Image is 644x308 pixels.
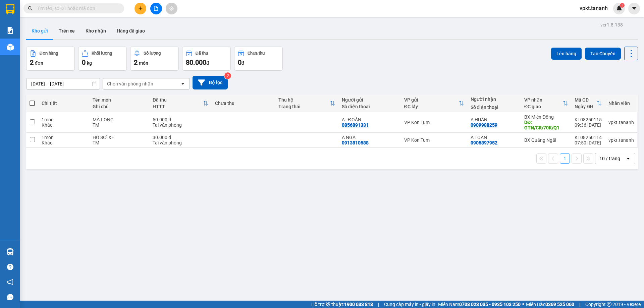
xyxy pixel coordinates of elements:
div: Tại văn phòng [153,122,208,128]
span: file-add [154,6,158,11]
span: Miền Bắc [526,301,574,308]
img: icon-new-feature [616,5,622,11]
span: đ [206,60,209,66]
div: Ghi chú [93,104,146,109]
span: message [7,294,13,300]
img: warehouse-icon [7,44,14,51]
div: Khối lượng [92,51,112,56]
th: Toggle SortBy [571,95,605,112]
span: notification [7,279,13,285]
button: caret-down [628,3,640,14]
div: Chi tiết [42,101,86,106]
div: Chọn văn phòng nhận [107,80,153,87]
span: ⚪️ [522,303,524,306]
div: HỒ SƠ XE [93,135,146,140]
button: aim [166,3,177,14]
div: ĐC giao [524,104,562,109]
img: solution-icon [7,27,14,34]
th: Toggle SortBy [521,95,571,112]
div: Tên món [93,97,146,103]
img: warehouse-icon [7,248,14,255]
div: HTTT [153,104,203,109]
span: aim [169,6,174,11]
button: Số lượng2món [130,47,179,71]
svg: open [180,81,185,86]
div: KT08250115 [575,117,602,122]
div: A NGÀ [342,135,397,140]
div: 30.000 đ [153,135,208,140]
button: Chưa thu0đ [234,47,283,71]
span: kg [87,60,92,66]
button: Đã thu80.000đ [182,47,231,71]
button: plus [135,3,146,14]
div: 0856891331 [342,122,369,128]
div: 09:36 [DATE] [575,122,602,128]
div: KT08250114 [575,135,602,140]
span: Hỗ trợ kỹ thuật: [311,301,373,308]
button: Lên hàng [551,48,582,60]
span: 80.000 [186,58,206,66]
div: Khác [42,122,86,128]
button: Hàng đã giao [111,23,150,39]
img: logo-vxr [6,4,14,14]
span: đơn [35,60,43,66]
div: Đơn hàng [40,51,58,56]
div: DĐ: GTN/CR/70K/Q1 [524,120,568,130]
span: 1 [621,3,623,8]
div: ĐC lấy [404,104,459,109]
input: Tìm tên, số ĐT hoặc mã đơn [37,5,116,12]
span: đ [241,60,244,66]
span: vpkt.tananh [574,4,613,12]
div: VP gửi [404,97,459,103]
div: VP Kon Tum [404,120,464,125]
button: Bộ lọc [193,76,228,89]
div: Trạng thái [278,104,330,109]
div: A . ĐOÀN [342,117,397,122]
div: BX Miền Đông [524,114,568,120]
strong: 0708 023 035 - 0935 103 250 [459,302,521,307]
span: 2 [30,58,34,66]
div: 50.000 đ [153,117,208,122]
div: vpkt.tananh [608,137,634,143]
div: 07:50 [DATE] [575,140,602,145]
div: Đã thu [196,51,208,56]
button: Khối lượng0kg [78,47,127,71]
div: Số lượng [144,51,161,56]
div: Người nhận [471,97,518,102]
button: Kho gửi [26,23,53,39]
sup: 2 [224,72,231,79]
span: | [378,301,379,308]
div: Ngày ĐH [575,104,596,109]
div: Nhân viên [608,101,634,106]
div: A HUẤN [471,117,518,122]
button: Kho nhận [80,23,111,39]
svg: open [626,156,631,161]
span: món [139,60,148,66]
div: Chưa thu [248,51,265,56]
button: Đơn hàng2đơn [26,47,75,71]
div: Chưa thu [215,101,272,106]
div: 1 món [42,117,86,122]
button: Trên xe [53,23,80,39]
span: copyright [607,302,611,307]
span: Cung cấp máy in - giấy in: [384,301,436,308]
th: Toggle SortBy [275,95,338,112]
div: Thu hộ [278,97,330,103]
div: Tại văn phòng [153,140,208,145]
div: A TOÀN [471,135,518,140]
div: 0909988259 [471,122,497,128]
button: 1 [560,153,570,164]
input: Select a date range. [26,78,100,89]
div: 10 / trang [599,155,620,162]
span: 0 [238,58,241,66]
span: 2 [134,58,138,66]
div: Khác [42,140,86,145]
span: search [28,6,33,11]
strong: 0369 525 060 [545,302,574,307]
div: TM [93,122,146,128]
button: file-add [150,3,162,14]
span: Miền Nam [438,301,521,308]
div: 0913810588 [342,140,369,145]
button: Tạo Chuyến [585,48,621,60]
span: | [579,301,580,308]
